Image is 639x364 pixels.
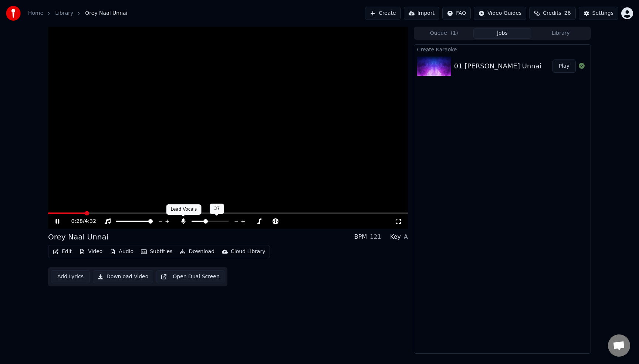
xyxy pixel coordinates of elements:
button: Play [552,59,576,73]
button: Add Lyrics [51,270,90,283]
div: 121 [370,232,381,241]
span: Orey Naal Unnai [85,10,127,17]
div: BPM [354,232,367,241]
div: Lead Vocals [166,204,202,215]
a: Library [55,10,73,17]
button: FAQ [442,7,471,20]
button: Settings [579,7,618,20]
div: Settings [592,10,613,17]
span: ( 1 ) [451,30,458,37]
button: Library [531,28,590,39]
span: 0:28 [71,218,83,225]
button: Queue [415,28,473,39]
div: A [404,232,408,241]
nav: breadcrumb [28,10,128,17]
img: youka [6,6,21,21]
div: Create Karaoke [414,45,591,54]
button: Video [76,246,105,257]
div: Orey Naal Unnai [48,232,108,242]
button: Edit [50,246,75,257]
button: Create [365,7,401,20]
button: Download Video [93,270,153,283]
a: Home [28,10,43,17]
div: Key [390,232,401,241]
div: / [71,218,89,225]
span: 26 [564,10,571,17]
button: Subtitles [138,246,175,257]
button: Open Dual Screen [156,270,224,283]
div: 37 [210,204,224,214]
div: 01 [PERSON_NAME] Unnai [454,61,541,71]
button: Jobs [473,28,532,39]
button: Audio [107,246,136,257]
span: Credits [543,10,561,17]
span: 4:32 [85,218,96,225]
button: Credits26 [529,7,575,20]
button: Import [404,7,439,20]
button: Download [177,246,217,257]
div: Open chat [608,334,630,357]
button: Video Guides [474,7,526,20]
div: Cloud Library [231,248,265,255]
